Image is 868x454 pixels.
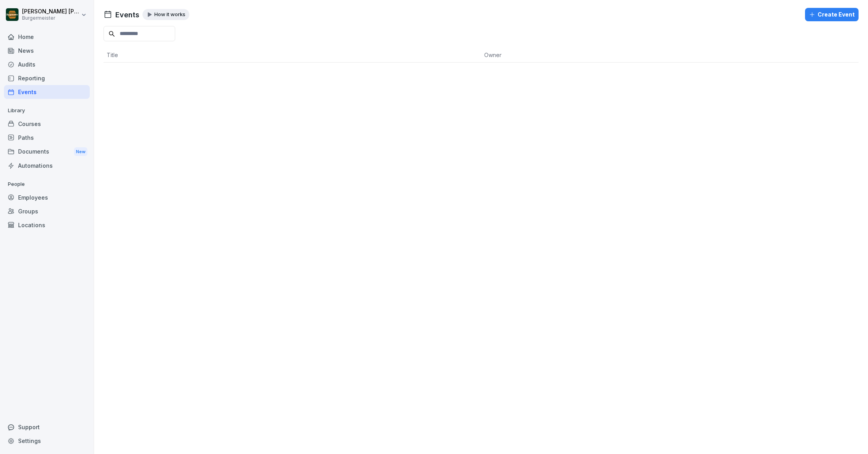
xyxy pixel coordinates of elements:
[4,85,90,99] a: Events
[4,191,90,204] a: Employees
[484,52,502,58] span: Owner
[115,9,139,20] h1: Events
[4,131,90,145] a: Paths
[4,159,90,172] a: Automations
[805,8,859,21] button: Create Event
[4,117,90,131] a: Courses
[4,57,90,71] a: Audits
[809,10,855,19] div: Create Event
[74,147,87,156] div: New
[4,204,90,218] a: Groups
[4,145,90,159] div: Documents
[4,218,90,232] a: Locations
[22,8,80,15] p: [PERSON_NAME] [PERSON_NAME] [PERSON_NAME]
[107,52,118,58] span: Title
[4,104,90,117] p: Library
[4,178,90,191] p: People
[22,15,80,21] p: Burgermeister
[4,30,90,44] a: Home
[4,420,90,434] div: Support
[4,71,90,85] a: Reporting
[4,44,90,57] a: News
[154,11,185,18] p: How it works
[4,145,90,159] a: DocumentsNew
[4,434,90,448] a: Settings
